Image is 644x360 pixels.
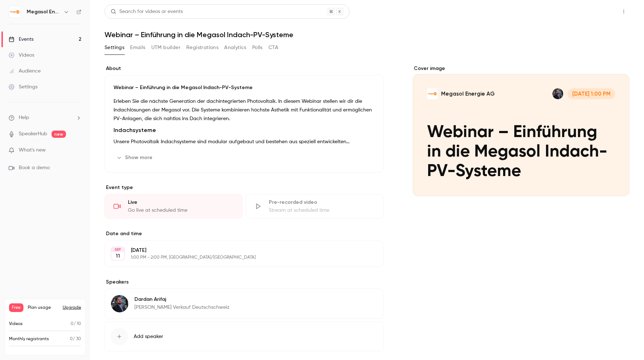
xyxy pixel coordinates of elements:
[111,8,183,16] div: Search for videos or events
[269,207,374,214] div: Stream at scheduled time
[9,52,34,59] div: Videos
[224,42,247,53] button: Analytics
[105,194,243,219] div: LiveGo live at scheduled time
[19,130,47,138] a: SpeakerHub
[134,296,230,303] p: Dardan Arifaj
[9,67,41,75] div: Audience
[19,114,29,122] span: Help
[128,207,234,214] div: Go live at scheduled time
[134,333,163,340] span: Add speaker
[134,304,230,311] p: [PERSON_NAME] Verkauf Deutschschweiz
[268,42,278,53] button: CTA
[105,42,124,53] button: Settings
[9,336,49,342] p: Monthly registrants
[105,322,384,351] button: Add speaker
[413,65,630,72] label: Cover image
[105,30,630,39] h1: Webinar – Einführung in die Megasol Indach-PV-Systeme
[130,42,145,53] button: Emails
[19,146,46,154] span: What's new
[252,42,263,53] button: Polls
[131,247,346,254] p: [DATE]
[70,336,81,342] p: / 30
[269,199,374,206] div: Pre-recorded video
[9,83,37,91] div: Settings
[105,278,384,286] label: Speakers
[105,289,384,319] div: Dardan ArifajDardan Arifaj[PERSON_NAME] Verkauf Deutschschweiz
[19,164,50,172] span: Book a demo
[9,303,23,312] span: Free
[71,321,81,327] p: / 10
[27,8,61,16] h6: Megasol Energie AG
[114,97,375,123] p: Erleben Sie die nächste Generation der dachintegrierten Photovoltaik. In diesem Webinar stellen w...
[116,253,120,260] p: 11
[111,247,124,252] div: SEP
[63,305,81,311] button: Upgrade
[28,305,58,311] span: Plan usage
[71,322,74,326] span: 0
[105,230,384,237] label: Date and time
[584,4,612,19] button: Share
[114,152,157,163] button: Show more
[111,295,128,312] img: Dardan Arifaj
[105,184,384,191] p: Event type
[186,42,218,53] button: Registrations
[9,36,34,43] div: Events
[114,126,375,135] h2: Indachsysteme
[413,65,630,196] section: Cover image
[9,6,21,18] img: Megasol Energie AG
[114,137,375,146] p: Unsere Photovoltaik Indachsysteme sind modular aufgebaut und bestehen aus speziell entwickelten S...
[151,42,181,53] button: UTM builder
[245,194,383,219] div: Pre-recorded videoStream at scheduled time
[9,114,81,122] li: help-dropdown-opener
[70,337,73,341] span: 0
[52,131,66,138] span: new
[128,199,234,206] div: Live
[131,255,346,260] p: 1:00 PM - 2:00 PM, [GEOGRAPHIC_DATA]/[GEOGRAPHIC_DATA]
[114,84,375,91] p: Webinar – Einführung in die Megasol Indach-PV-Systeme
[105,65,384,72] label: About
[9,321,23,327] p: Videos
